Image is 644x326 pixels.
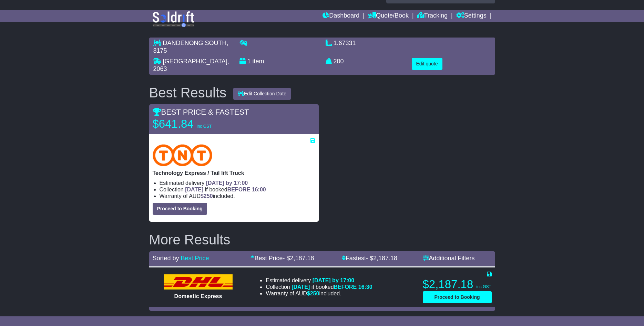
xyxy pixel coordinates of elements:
button: Proceed to Booking [153,203,207,215]
span: , 2063 [153,58,229,72]
span: - $ [366,255,397,262]
li: Warranty of AUD included. [266,290,372,297]
span: , 3175 [153,40,228,54]
img: TNT Domestic: Technology Express / Tail lift Truck [153,144,213,166]
p: $2,187.18 [423,277,492,291]
li: Estimated delivery [160,180,315,186]
span: DANDENONG SOUTH [163,40,227,46]
span: 16:30 [358,284,372,290]
span: [DATE] [292,284,310,290]
span: if booked [185,187,266,192]
h2: More Results [149,232,495,247]
a: Fastest- $2,187.18 [342,255,397,262]
span: [GEOGRAPHIC_DATA] [163,58,227,65]
button: Edit Collection Date [233,88,291,100]
p: Technology Express / Tail lift Truck [153,170,315,176]
button: Edit quote [412,58,442,70]
span: 1.67331 [334,40,356,46]
span: 1 [247,58,251,65]
li: Collection [266,284,372,290]
img: DHL: Domestic Express [164,274,233,290]
span: 2,187.18 [373,255,397,262]
span: item [253,58,264,65]
div: Best Results [146,85,230,100]
span: 200 [334,58,344,65]
span: BEST PRICE & FASTEST [153,108,249,116]
a: Dashboard [323,10,359,22]
span: $ [307,291,319,296]
a: Tracking [417,10,448,22]
span: 250 [204,193,213,199]
span: inc GST [476,284,491,289]
span: BEFORE [334,284,357,290]
span: [DATE] by 17:00 [206,180,248,186]
span: 250 [310,291,319,296]
button: Proceed to Booking [423,291,492,303]
span: [DATE] [185,187,203,192]
span: [DATE] by 17:00 [313,277,355,283]
span: Domestic Express [174,293,222,299]
span: - $ [283,255,314,262]
a: Settings [456,10,487,22]
span: $ [201,193,213,199]
span: 16:00 [252,187,266,192]
a: Additional Filters [423,255,475,262]
span: Sorted by [153,255,179,262]
p: $641.84 [153,117,239,131]
a: Best Price [181,255,209,262]
a: Quote/Book [368,10,409,22]
a: Best Price- $2,187.18 [251,255,314,262]
li: Warranty of AUD included. [160,193,315,199]
li: Estimated delivery [266,277,372,284]
span: if booked [292,284,372,290]
span: inc GST [197,124,212,129]
li: Collection [160,186,315,193]
span: 2,187.18 [290,255,314,262]
span: BEFORE [227,187,251,192]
